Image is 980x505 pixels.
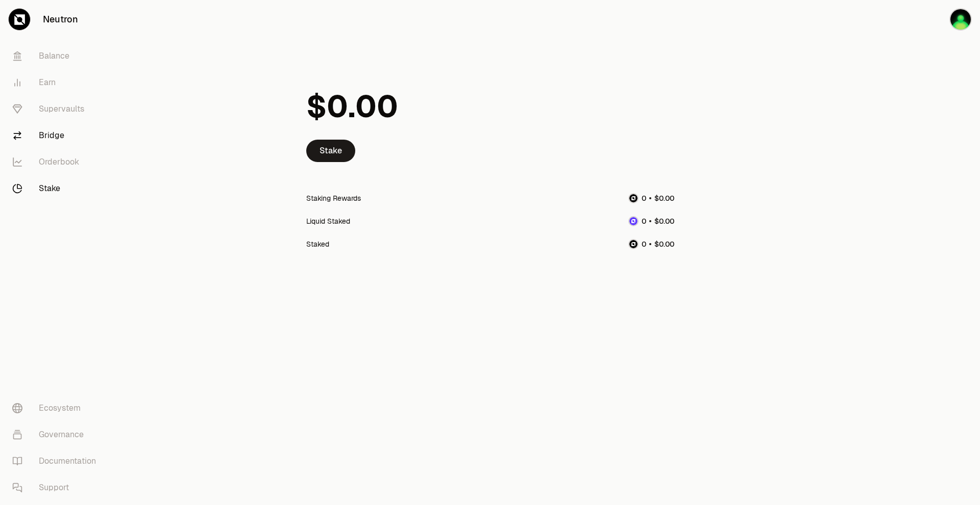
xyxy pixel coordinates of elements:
img: NTRN Logo [629,240,638,248]
a: Balance [4,43,110,69]
img: NTRN Logo [629,194,638,202]
a: Supervaults [4,96,110,122]
div: Liquid Staked [306,216,350,226]
a: Governance [4,421,110,448]
a: Ecosystem [4,395,110,421]
a: Stake [306,140,355,162]
img: dNTRN Logo [629,217,638,225]
img: Gen 3 [950,9,971,30]
a: Orderbook [4,149,110,175]
a: Stake [4,175,110,202]
a: Support [4,474,110,501]
a: Bridge [4,122,110,149]
a: Documentation [4,448,110,474]
div: Staked [306,239,329,249]
div: Staking Rewards [306,193,361,203]
a: Earn [4,69,110,96]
